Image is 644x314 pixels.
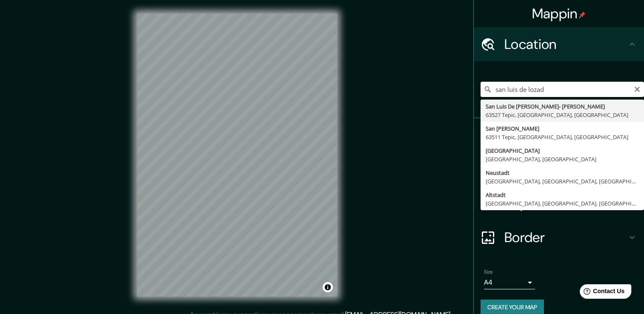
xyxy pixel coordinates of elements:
div: A4 [484,276,535,289]
h4: Mappin [532,5,586,22]
div: [GEOGRAPHIC_DATA] [486,146,639,155]
h4: Location [504,36,627,53]
div: Layout [474,186,644,220]
button: Toggle attribution [323,282,333,292]
div: Location [474,27,644,61]
div: Neustadt [486,168,639,177]
button: Clear [634,85,641,93]
div: 63527 Tepic, [GEOGRAPHIC_DATA], [GEOGRAPHIC_DATA] [486,111,639,119]
div: Pins [474,118,644,152]
h4: Layout [504,195,627,212]
div: Border [474,220,644,254]
div: San Luis De [PERSON_NAME]- [PERSON_NAME] [486,102,639,111]
div: [GEOGRAPHIC_DATA], [GEOGRAPHIC_DATA] [486,155,639,163]
div: [GEOGRAPHIC_DATA], [GEOGRAPHIC_DATA], [GEOGRAPHIC_DATA] [486,177,639,186]
div: 63511 Tepic, [GEOGRAPHIC_DATA], [GEOGRAPHIC_DATA] [486,133,639,141]
div: Altstadt [486,191,639,199]
div: [GEOGRAPHIC_DATA], [GEOGRAPHIC_DATA], [GEOGRAPHIC_DATA] [486,199,639,208]
div: Style [474,152,644,186]
iframe: Help widget launcher [568,281,635,305]
canvas: Map [137,14,337,297]
div: San [PERSON_NAME] [486,124,639,133]
input: Pick your city or area [481,82,644,97]
h4: Border [504,229,627,246]
label: Size [484,268,493,276]
img: pin-icon.png [579,11,586,18]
